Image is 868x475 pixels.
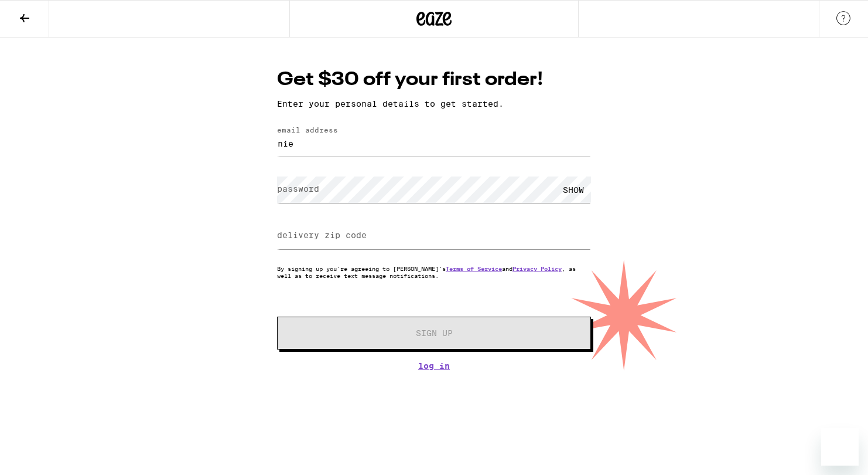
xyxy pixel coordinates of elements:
[821,428,859,466] iframe: Button to launch messaging window
[416,329,453,337] span: Sign Up
[512,265,562,272] a: Privacy Policy
[277,99,591,108] p: Enter your personal details to get started.
[277,265,591,279] p: By signing up you're agreeing to [PERSON_NAME]'s and , as well as to receive text message notific...
[277,130,591,157] input: email address
[556,177,591,203] div: SHOW
[277,67,591,93] h1: Get $30 off your first order!
[277,184,319,194] label: password
[277,317,591,350] button: Sign Up
[277,230,367,240] label: delivery zip code
[277,361,591,371] a: Log In
[446,265,502,272] a: Terms of Service
[277,126,338,134] label: email address
[277,223,591,249] input: delivery zip code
